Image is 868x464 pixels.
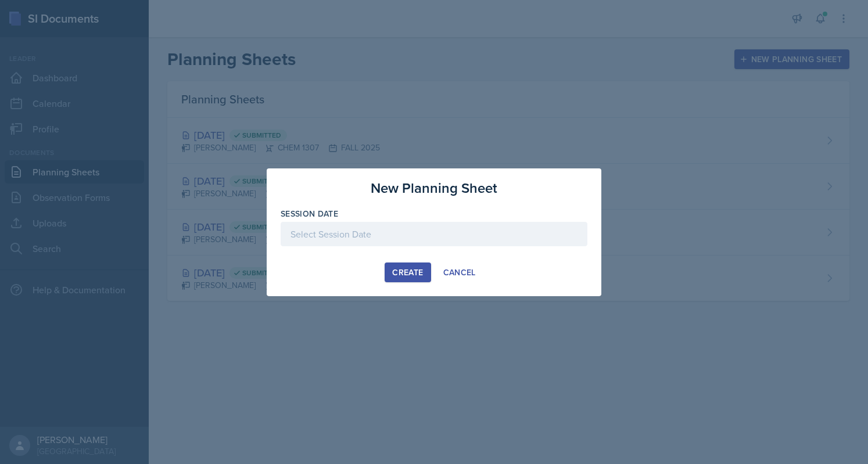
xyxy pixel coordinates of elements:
div: Create [392,268,423,277]
h3: New Planning Sheet [371,178,497,199]
label: Session Date [281,208,338,220]
button: Create [385,262,431,282]
button: Cancel [436,262,483,282]
div: Cancel [443,268,476,277]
